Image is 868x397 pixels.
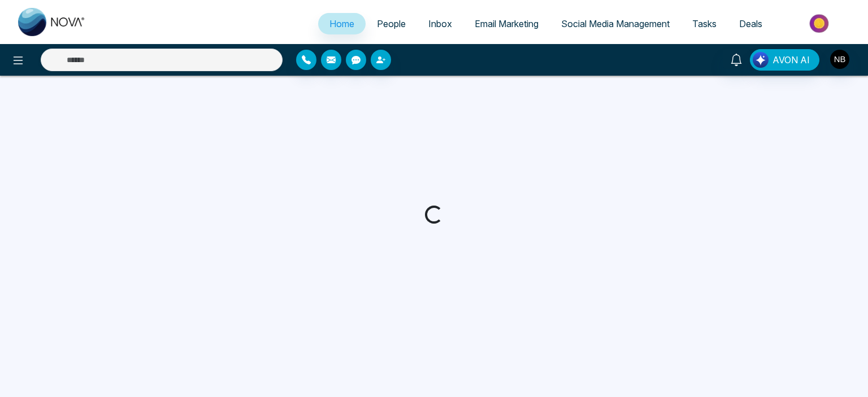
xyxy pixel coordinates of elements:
img: Lead Flow [753,52,769,68]
span: Deals [739,18,762,29]
a: Email Marketing [463,13,550,34]
span: Email Marketing [475,18,539,29]
img: Market-place.gif [779,11,861,36]
button: AVON AI [750,49,819,71]
a: Tasks [681,13,728,34]
span: Tasks [692,18,717,29]
span: People [377,18,406,29]
img: Nova CRM Logo [18,8,86,36]
span: Home [329,18,354,29]
span: AVON AI [772,53,810,67]
a: Inbox [417,13,463,34]
span: Social Media Management [561,18,670,29]
img: User Avatar [830,50,849,69]
a: Social Media Management [550,13,681,34]
a: Deals [728,13,774,34]
a: People [366,13,417,34]
span: Inbox [428,18,452,29]
a: Home [318,13,366,34]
